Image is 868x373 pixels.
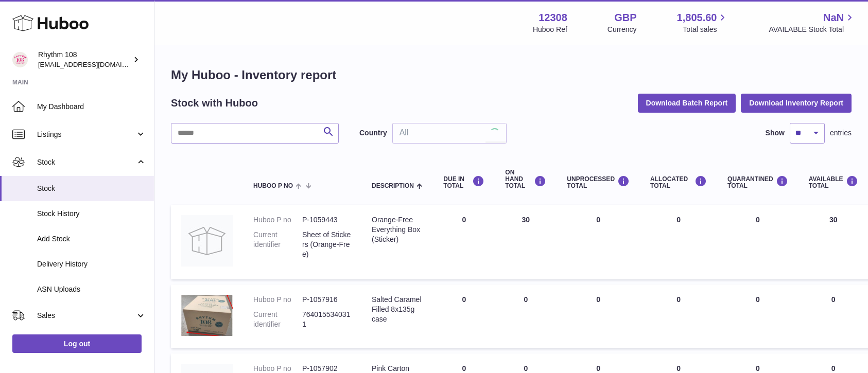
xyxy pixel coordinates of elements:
div: Orange-Free Everything Box (Sticker) [372,215,423,244]
span: Sales [37,311,135,321]
td: 30 [495,205,557,279]
img: product image [181,295,233,336]
td: 0 [433,205,495,279]
td: 0 [433,285,495,348]
span: 0 [756,295,760,304]
span: entries [830,128,852,138]
a: 1,805.60 Total sales [677,11,729,34]
span: NaN [823,11,844,25]
span: Huboo P no [253,183,293,189]
img: orders@rhythm108.com [12,52,28,67]
span: Stock [37,157,135,167]
strong: GBP [614,11,636,25]
td: 0 [557,285,640,348]
div: ON HAND Total [505,169,546,190]
div: Currency [607,25,637,34]
div: DUE IN TOTAL [443,175,484,189]
dt: Current identifier [253,310,302,329]
span: AVAILABLE Stock Total [769,25,856,34]
dd: 7640155340311 [302,310,351,329]
strong: 12308 [539,11,567,25]
dt: Huboo P no [253,295,302,305]
span: Total sales [683,25,728,34]
label: Country [359,128,387,138]
div: UNPROCESSED Total [567,175,630,189]
span: 0 [756,364,760,372]
div: Huboo Ref [533,25,567,34]
dt: Current identifier [253,230,302,259]
div: ALLOCATED Total [650,175,707,189]
div: Salted Caramel Filled 8x135g case [372,295,423,324]
a: Log out [12,334,142,353]
span: Stock History [37,209,146,219]
div: Rhythm 108 [38,50,131,69]
span: Delivery History [37,259,146,269]
h1: My Huboo - Inventory report [171,67,852,83]
dd: P-1059443 [302,215,351,225]
div: AVAILABLE Total [809,175,858,189]
td: 0 [557,205,640,279]
span: 1,805.60 [677,11,717,25]
span: ASN Uploads [37,285,146,294]
dd: Sheet of Stickers (Orange-Free) [302,230,351,259]
label: Show [766,128,785,138]
td: 0 [495,285,557,348]
span: [EMAIL_ADDRESS][DOMAIN_NAME] [38,60,151,68]
td: 0 [640,285,717,348]
dt: Huboo P no [253,215,302,225]
span: 0 [756,216,760,224]
span: My Dashboard [37,102,146,112]
h2: Stock with Huboo [171,96,258,110]
span: Description [372,183,414,189]
span: Stock [37,184,146,193]
dd: P-1057916 [302,295,351,305]
td: 0 [640,205,717,279]
span: Listings [37,130,135,139]
button: Download Inventory Report [741,94,852,112]
a: NaN AVAILABLE Stock Total [769,11,856,34]
img: product image [181,215,233,267]
div: QUARANTINED Total [727,175,788,189]
button: Download Batch Report [638,94,736,112]
span: Add Stock [37,234,146,244]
